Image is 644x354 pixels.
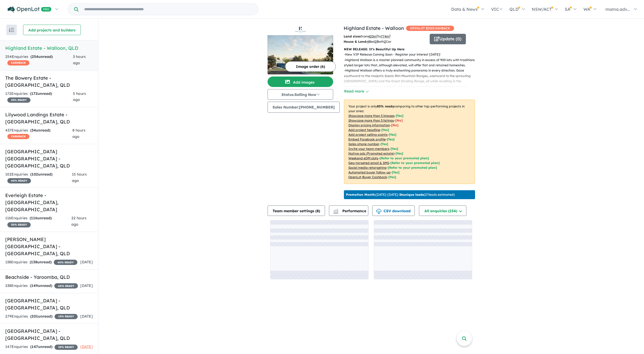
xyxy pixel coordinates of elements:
span: to [378,34,391,38]
span: [ Yes ] [396,114,403,118]
span: [Refer to your promoted plan] [388,166,437,170]
u: Geo-targeted email & SMS [348,161,389,165]
div: 138 Enquir ies [5,259,77,265]
button: Team member settings (8) [268,205,325,216]
u: Social media retargeting [348,166,386,170]
p: - Highland Walloon is a master planned community in excess of 900 lots with traditional-styled la... [344,57,479,68]
span: 15 hours ago [72,172,87,183]
span: 15 % READY [55,314,78,319]
img: download icon [376,209,381,214]
h5: Everleigh Estate - [GEOGRAPHIC_DATA] , [GEOGRAPHIC_DATA] [5,192,93,213]
span: 8 [317,209,319,213]
span: 34 [31,128,36,133]
h5: [GEOGRAPHIC_DATA] - [GEOGRAPHIC_DATA] , QLD [5,328,93,342]
span: [DATE] [80,344,93,349]
strong: ( unread) [30,172,52,177]
strong: ( unread) [30,91,52,96]
button: CSV download [372,205,415,216]
span: [Refer to your promoted plan] [390,161,440,165]
b: Promotion Month: [346,193,376,197]
u: OpenLot Buyer Cashback [348,175,387,179]
span: 147 [31,344,38,349]
button: Add projects and builders [23,25,81,35]
button: Image order (6) [285,61,336,72]
button: Performance [329,205,368,216]
span: OPENLOT $ 200 CASHBACK [406,26,454,31]
u: Showcase more than 3 images [348,114,395,118]
b: 85 % ready [377,104,394,108]
u: Embed Facebook profile [348,137,386,141]
strong: ( unread) [30,283,52,288]
img: bar-chart.svg [333,210,338,214]
strong: ( unread) [30,344,52,349]
h5: The Bowery Estate - [GEOGRAPHIC_DATA] , QLD [5,74,93,89]
u: Add project selling-points [348,133,387,137]
b: 36 unique leads [399,193,424,197]
p: NEW RELEASE: It's Beautiful Up Here [344,47,475,52]
sup: 2 [389,34,391,37]
p: - New VIP Release Coming Soon - Register your interest [DATE]! [344,52,479,57]
span: Performance [334,209,366,213]
span: 201 [31,314,38,319]
u: 4 [367,40,369,43]
u: Sales phone number [348,142,379,146]
span: 138 [31,260,37,264]
p: Bed Bath Car [344,39,426,44]
img: Openlot PRO Logo White [8,6,51,13]
span: 116 [31,216,37,220]
div: 437 Enquir ies [5,127,72,140]
sup: 2 [376,34,378,37]
b: House & Land: [344,40,367,43]
span: [ Yes ] [391,147,398,151]
span: [DATE] [80,283,93,288]
span: 254 [32,54,38,59]
u: Weekend eDM slots [348,156,378,160]
u: Automated buyer follow-up [348,170,391,174]
b: Land sizes [344,34,361,38]
button: Sales Number:[PHONE_NUMBER] [268,102,340,113]
button: Add images [268,77,333,87]
span: 3 hours ago [73,54,86,65]
h5: Highland Estate - Walloon , QLD [5,45,93,52]
span: 8 hours ago [72,128,86,139]
u: Display pricing information [348,123,390,127]
span: 35 % READY [55,345,78,350]
span: 40 % READY [54,283,78,288]
img: line-chart.svg [333,209,338,212]
span: 40 % READY [7,178,31,183]
span: [ Yes ] [381,128,389,132]
span: CASHBACK [7,134,29,139]
u: 2 [375,40,377,43]
span: [Yes] [396,151,403,155]
h5: Lilywood Landings Estate - [GEOGRAPHIC_DATA] , QLD [5,111,93,125]
span: 5 hours ago [73,91,86,102]
div: 279 Enquir ies [5,313,78,320]
u: 774 m [381,34,391,38]
span: [Yes] [392,170,400,174]
h5: [GEOGRAPHIC_DATA] [GEOGRAPHIC_DATA] - [GEOGRAPHIC_DATA] , QLD [5,148,93,169]
u: 420 m [368,34,378,38]
strong: ( unread) [30,128,50,133]
span: 102 [31,172,38,177]
span: CASHBACK [7,60,29,66]
button: Status:Selling Now [268,89,333,100]
h5: Beachside - Yaroomba , QLD [5,274,93,281]
span: 35 % READY [7,97,30,103]
button: All enquiries (254) [419,205,466,216]
span: [DATE] [80,314,93,319]
span: 172 [31,91,38,96]
p: Your project is only comparing to other top-performing projects in your area: - - - - - - - - - -... [344,100,475,184]
span: [ No ] [395,118,403,122]
span: [ No ] [391,123,398,127]
u: Invite your team members [348,147,389,151]
span: [ Yes ] [387,137,395,141]
span: [Refer to your promoted plan] [380,156,429,160]
strong: ( unread) [30,260,52,264]
div: 238 Enquir ies [5,283,78,289]
span: [ Yes ] [381,142,388,146]
h5: [GEOGRAPHIC_DATA] - [GEOGRAPHIC_DATA] , QLD [5,297,93,311]
p: [DATE] - [DATE] - ( 27 leads estimated) [346,192,455,197]
p: from [344,34,426,39]
strong: ( unread) [30,54,53,59]
div: 116 Enquir ies [5,215,71,228]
